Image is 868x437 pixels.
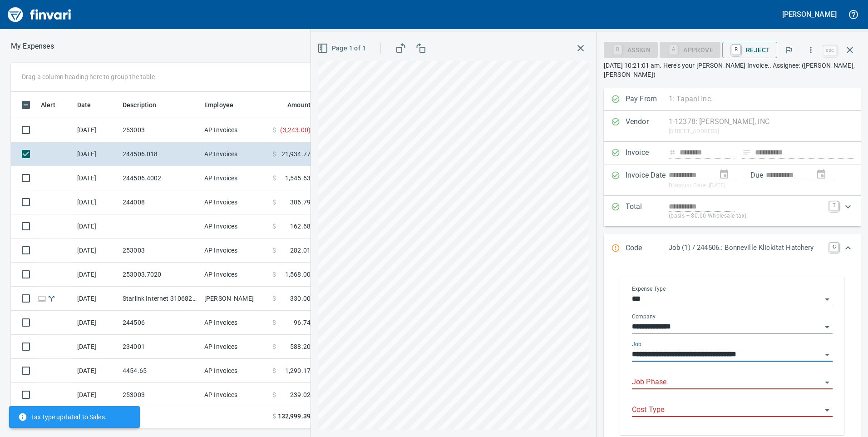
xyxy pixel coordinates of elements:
[201,263,269,287] td: AP Invoices
[272,125,276,134] span: $
[74,263,119,287] td: [DATE]
[22,72,155,81] p: Drag a column heading here to group the table
[119,190,201,214] td: 244008
[119,359,201,383] td: 4454.65
[829,243,838,252] a: C
[604,196,861,226] div: Expand
[290,222,311,231] span: 162.68
[119,263,201,287] td: 253003.7020
[201,359,269,383] td: AP Invoices
[730,42,770,58] span: Reject
[201,190,269,214] td: AP Invoices
[278,412,311,421] span: 132,999.39
[821,321,833,333] button: Open
[74,287,119,311] td: [DATE]
[74,238,119,263] td: [DATE]
[669,212,824,221] p: (basis + $0.00 Wholesale tax)
[285,366,311,375] span: 1,290.17
[290,198,311,207] span: 306.79
[632,314,656,319] label: Company
[281,149,311,159] span: 21,934.77
[74,311,119,335] td: [DATE]
[779,40,799,60] button: Flag
[201,335,269,359] td: AP Invoices
[276,99,311,110] span: Amount
[119,238,201,263] td: 253003
[285,270,311,279] span: 1,568.00
[77,99,91,110] span: Date
[272,318,276,327] span: $
[272,198,276,207] span: $
[821,39,861,61] span: Close invoice
[74,118,119,142] td: [DATE]
[285,174,311,183] span: 1,545.63
[316,40,370,57] button: Page 1 of 1
[660,45,720,53] div: Job Phase required
[632,342,641,347] label: Job
[119,311,201,335] td: 244506
[272,174,276,183] span: $
[821,376,833,389] button: Open
[11,41,54,52] nav: breadcrumb
[201,287,269,311] td: [PERSON_NAME]
[632,286,666,292] label: Expense Type
[604,45,658,53] div: Assign
[801,40,821,60] button: More
[119,335,201,359] td: 234001
[11,41,54,52] p: My Expenses
[119,383,201,407] td: 253003
[626,243,669,254] p: Code
[201,238,269,263] td: AP Invoices
[290,246,311,255] span: 282.01
[272,149,276,159] span: $
[119,287,201,311] td: Starlink Internet 3106829683 CA - Klickitat
[37,295,47,301] span: Online transaction
[201,214,269,238] td: AP Invoices
[77,99,103,110] span: Date
[780,7,839,21] button: [PERSON_NAME]
[782,10,837,19] h5: [PERSON_NAME]
[123,99,157,110] span: Description
[604,61,861,79] p: [DATE] 10:21:01 am. Here's your [PERSON_NAME] Invoice.. Assignee: ([PERSON_NAME], [PERSON_NAME])
[272,342,276,351] span: $
[272,270,276,279] span: $
[41,99,67,110] span: Alert
[272,412,276,421] span: $
[732,45,740,55] a: R
[290,342,311,351] span: 588.20
[604,233,861,263] div: Expand
[74,142,119,166] td: [DATE]
[41,99,55,110] span: Alert
[5,4,74,25] img: Finvari
[290,390,311,399] span: 239.02
[294,318,311,327] span: 96.74
[201,118,269,142] td: AP Invoices
[204,99,245,110] span: Employee
[74,166,119,190] td: [DATE]
[74,359,119,383] td: [DATE]
[319,43,366,54] span: Page 1 of 1
[74,383,119,407] td: [DATE]
[272,366,276,375] span: $
[119,142,201,166] td: 244506.018
[290,294,311,303] span: 330.00
[821,348,833,361] button: Open
[272,294,276,303] span: $
[47,295,56,301] span: Split transaction
[626,201,669,221] p: Total
[18,412,107,422] span: Tax type updated to Sales.
[201,166,269,190] td: AP Invoices
[74,335,119,359] td: [DATE]
[119,118,201,142] td: 253003
[201,311,269,335] td: AP Invoices
[204,99,233,110] span: Employee
[201,383,269,407] td: AP Invoices
[669,243,824,253] p: Job (1) / 244506.: Bonneville Klickitat Hatchery
[821,404,833,417] button: Open
[201,142,269,166] td: AP Invoices
[823,45,837,55] a: esc
[272,222,276,231] span: $
[821,293,833,306] button: Open
[287,99,311,110] span: Amount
